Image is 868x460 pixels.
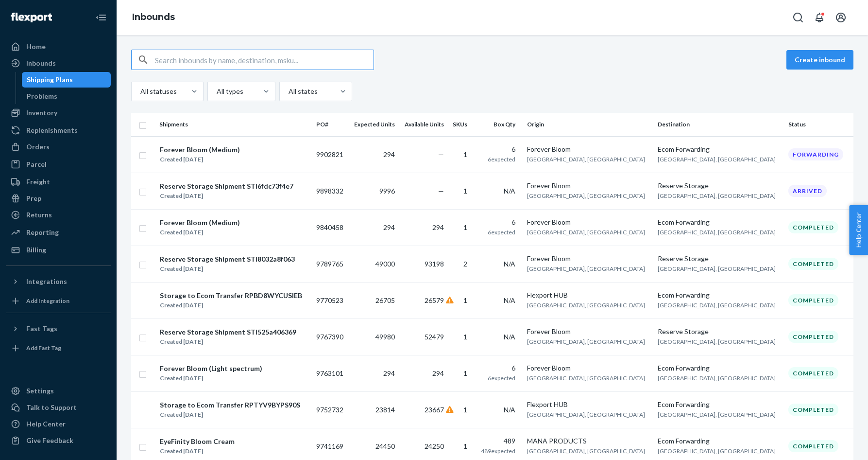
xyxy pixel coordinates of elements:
[810,8,829,27] button: Open notifications
[658,374,776,382] span: [GEOGRAPHIC_DATA], [GEOGRAPHIC_DATA]
[527,363,650,373] div: Forever Bloom
[22,88,111,104] a: Problems
[425,333,444,341] span: 52479
[438,187,444,195] span: —
[463,296,467,304] span: 1
[6,416,111,432] a: Help Center
[11,13,52,22] img: Flexport logo
[26,159,47,169] div: Parcel
[155,50,374,70] input: Search inbounds by name, destination, msku...
[6,340,111,356] a: Add Fast Tag
[139,87,140,96] input: All statuses
[312,246,349,282] td: 9789765
[22,72,111,88] a: Shipping Plans
[160,155,240,164] div: Created [DATE]
[383,369,395,377] span: 294
[504,406,515,414] span: N/A
[312,209,349,246] td: 9840458
[6,191,111,206] a: Prep
[155,113,312,136] th: Shipments
[160,181,293,191] div: Reserve Storage Shipment STI6fdc73f4e7
[479,436,515,446] div: 489
[463,260,467,268] span: 2
[160,337,296,347] div: Created [DATE]
[438,150,444,159] span: —
[160,145,240,155] div: Forever Bloom (Medium)
[463,223,467,231] span: 1
[463,442,467,450] span: 1
[26,228,59,237] div: Reporting
[504,260,515,268] span: N/A
[6,139,111,155] a: Orders
[658,301,776,309] span: [GEOGRAPHIC_DATA], [GEOGRAPHIC_DATA]
[160,291,302,301] div: Storage to Ecom Transfer RPBD8WYCUSIEB
[26,125,78,135] div: Replenishments
[160,364,262,373] div: Forever Bloom (Light spectrum)
[216,87,217,96] input: All types
[527,301,645,309] span: [GEOGRAPHIC_DATA], [GEOGRAPHIC_DATA]
[658,436,781,446] div: Ecom Forwarding
[788,148,843,160] div: Forwarding
[831,8,851,27] button: Open account menu
[448,113,475,136] th: SKUs
[91,8,111,27] button: Close Navigation
[527,290,650,300] div: Flexport HUB
[160,191,293,201] div: Created [DATE]
[658,265,776,272] span: [GEOGRAPHIC_DATA], [GEOGRAPHIC_DATA]
[132,12,175,22] a: Inbounds
[788,294,838,306] div: Completed
[6,293,111,309] a: Add Integration
[788,440,838,452] div: Completed
[463,187,467,195] span: 1
[527,338,645,345] span: [GEOGRAPHIC_DATA], [GEOGRAPHIC_DATA]
[527,144,650,154] div: Forever Bloom
[379,187,395,195] span: 9996
[658,400,781,409] div: Ecom Forwarding
[784,113,853,136] th: Status
[527,265,645,272] span: [GEOGRAPHIC_DATA], [GEOGRAPHIC_DATA]
[425,260,444,268] span: 93198
[425,296,444,304] span: 26579
[425,442,444,450] span: 24250
[658,363,781,373] div: Ecom Forwarding
[658,192,776,199] span: [GEOGRAPHIC_DATA], [GEOGRAPHIC_DATA]
[527,436,650,446] div: MANA PRODUCTS
[26,403,77,412] div: Talk to Support
[788,258,838,270] div: Completed
[527,229,645,236] span: [GEOGRAPHIC_DATA], [GEOGRAPHIC_DATA]
[6,400,111,415] a: Talk to Support
[26,194,41,203] div: Prep
[527,156,645,163] span: [GEOGRAPHIC_DATA], [GEOGRAPHIC_DATA]
[658,447,776,455] span: [GEOGRAPHIC_DATA], [GEOGRAPHIC_DATA]
[527,411,645,418] span: [GEOGRAPHIC_DATA], [GEOGRAPHIC_DATA]
[463,369,467,377] span: 1
[27,91,57,101] div: Problems
[463,150,467,159] span: 1
[6,105,111,121] a: Inventory
[26,419,66,429] div: Help Center
[160,228,240,237] div: Created [DATE]
[312,173,349,209] td: 9898332
[288,87,289,96] input: All states
[6,55,111,71] a: Inbounds
[658,217,781,227] div: Ecom Forwarding
[463,333,467,341] span: 1
[481,447,515,455] span: 489 expected
[788,367,838,379] div: Completed
[6,157,111,172] a: Parcel
[527,327,650,336] div: Forever Bloom
[432,369,444,377] span: 294
[160,264,295,274] div: Created [DATE]
[6,225,111,240] a: Reporting
[26,42,46,52] div: Home
[26,344,61,352] div: Add Fast Tag
[312,355,349,391] td: 9763101
[160,400,300,410] div: Storage to Ecom Transfer RPTYV9BYPS90S
[658,411,776,418] span: [GEOGRAPHIC_DATA], [GEOGRAPHIC_DATA]
[658,290,781,300] div: Ecom Forwarding
[463,406,467,414] span: 1
[504,296,515,304] span: N/A
[160,373,262,383] div: Created [DATE]
[6,274,111,289] button: Integrations
[788,221,838,233] div: Completed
